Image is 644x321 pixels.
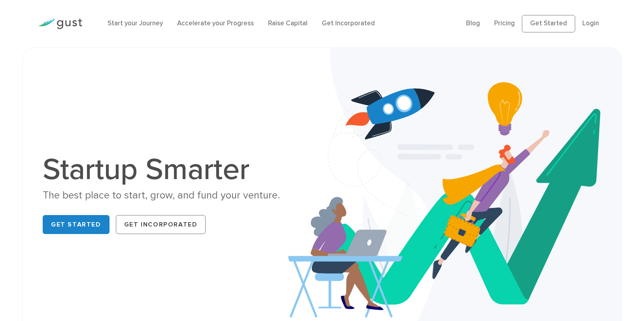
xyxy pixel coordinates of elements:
[177,19,254,27] a: Accelerate your Progress
[116,215,206,234] a: Get Incorporated
[268,19,308,27] a: Raise Capital
[322,19,375,27] a: Get Incorporated
[494,19,515,27] a: Pricing
[108,19,163,27] a: Start your Journey
[38,19,82,29] img: Gust Logo
[43,215,110,234] a: Get Started
[582,19,599,27] a: Login
[43,155,315,185] h1: Startup Smarter
[43,189,315,202] div: The best place to start, grow, and fund your venture.
[522,15,575,32] a: Get Started
[466,19,480,27] a: Blog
